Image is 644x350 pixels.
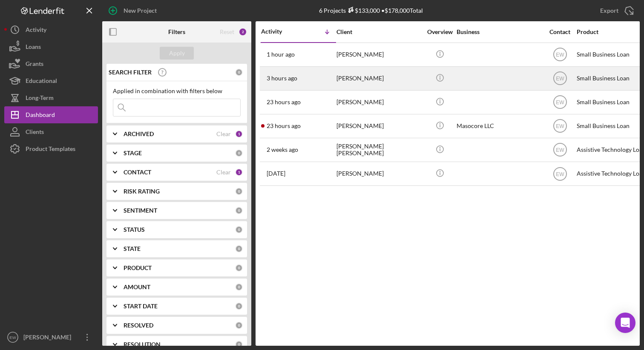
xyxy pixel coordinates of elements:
button: Grants [4,55,98,72]
div: 1 [235,168,243,176]
div: 6 Projects • $178,000 Total [319,7,423,14]
div: 0 [235,68,243,76]
div: 0 [235,283,243,291]
div: Overview [424,28,456,35]
text: EW [9,335,16,340]
b: RISK RATING [124,188,160,195]
b: AMOUNT [124,284,150,290]
button: Dashboard [4,106,98,123]
text: EW [556,171,564,177]
b: SENTIMENT [124,207,157,214]
div: 0 [235,302,243,310]
div: [PERSON_NAME] [336,91,422,114]
div: Clients [26,123,44,142]
text: EW [556,52,564,58]
div: Applied in combination with filters below [113,88,241,94]
div: 0 [235,322,243,329]
button: Loans [4,38,98,55]
button: Educational [4,72,98,89]
div: Masocore LLC [457,115,542,137]
b: RESOLVED [124,322,153,329]
text: EW [556,123,564,129]
div: Loans [26,38,41,57]
div: [PERSON_NAME] [336,67,422,90]
b: PRODUCT [124,265,152,271]
div: Activity [26,21,46,40]
b: RESOLUTION [124,341,161,348]
b: START DATE [124,303,158,310]
div: 1 [235,130,243,138]
div: Educational [26,72,57,91]
button: Clients [4,123,98,140]
div: 0 [235,341,243,348]
div: Contact [544,28,576,35]
button: Activity [4,21,98,38]
div: Clear [216,169,231,176]
div: Dashboard [26,106,55,125]
div: 0 [235,149,243,157]
button: Product Templates [4,140,98,157]
div: Export [600,2,618,19]
div: Business [457,28,542,35]
b: STATUS [124,226,145,233]
time: 2025-09-22 20:40 [267,122,301,129]
div: [PERSON_NAME] [336,43,422,66]
div: $133,000 [346,7,380,14]
button: Apply [160,47,194,60]
div: [PERSON_NAME] [21,329,77,348]
div: [PERSON_NAME] [PERSON_NAME] [336,139,422,161]
div: Clear [216,131,231,137]
div: 0 [235,264,243,272]
div: Client [336,28,422,35]
div: Apply [169,47,185,60]
b: ARCHIVED [124,131,154,137]
time: 2025-09-03 18:57 [267,170,285,177]
b: Filters [168,28,185,35]
button: New Project [102,2,165,19]
div: Activity [261,28,299,35]
div: Long-Term [26,89,54,108]
time: 2025-09-23 18:28 [267,51,295,58]
div: Product Templates [26,140,75,159]
b: STAGE [124,150,142,157]
div: Grants [26,55,43,74]
text: EW [556,147,564,153]
time: 2025-09-23 17:05 [267,75,297,82]
div: 0 [235,207,243,214]
div: Open Intercom Messenger [615,313,635,333]
button: Long-Term [4,89,98,106]
text: EW [556,76,564,82]
div: 2 [239,28,247,36]
b: SEARCH FILTER [109,69,152,76]
button: EW[PERSON_NAME] [4,329,98,346]
div: 0 [235,188,243,195]
div: 0 [235,245,243,253]
time: 2025-09-13 06:22 [267,146,298,153]
div: Reset [220,28,234,35]
div: [PERSON_NAME] [336,162,422,185]
b: CONTACT [124,169,151,176]
div: 0 [235,226,243,233]
b: STATE [124,245,141,252]
button: Export [592,2,640,19]
div: New Project [124,2,157,19]
div: [PERSON_NAME] [336,115,422,137]
text: EW [556,100,564,105]
time: 2025-09-22 20:57 [267,99,301,105]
